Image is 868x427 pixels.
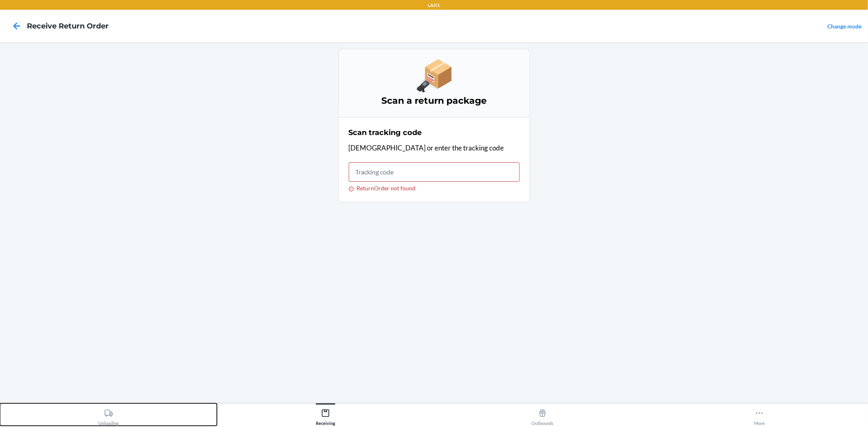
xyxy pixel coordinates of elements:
div: Unloading [98,405,119,426]
div: Receiving [316,405,335,426]
button: Receiving [217,403,434,426]
div: ReturnOrder not found [349,185,520,192]
h4: Receive Return Order [27,21,109,31]
div: Outbounds [531,405,553,426]
input: ReturnOrder not found [349,162,520,182]
button: Outbounds [434,403,651,426]
p: [DEMOGRAPHIC_DATA] or enter the tracking code [349,143,520,153]
h3: Scan a return package [349,94,520,107]
button: More [651,403,868,426]
h2: Scan tracking code [349,127,422,138]
div: More [754,405,765,426]
a: Change mode [827,23,861,30]
p: LAX1 [428,2,440,9]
